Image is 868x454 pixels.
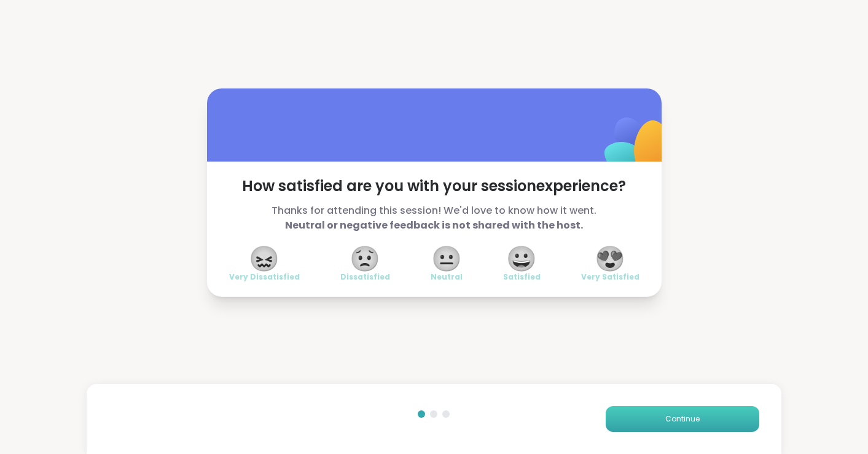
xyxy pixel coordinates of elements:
[285,218,583,232] b: Neutral or negative feedback is not shared with the host.
[340,272,390,282] span: Dissatisfied
[576,85,698,208] img: ShareWell Logomark
[581,272,639,282] span: Very Satisfied
[431,272,463,282] span: Neutral
[503,272,541,282] span: Satisfied
[431,248,462,270] span: 😐
[229,176,639,196] span: How satisfied are you with your session experience?
[229,272,300,282] span: Very Dissatisfied
[229,203,639,233] span: Thanks for attending this session! We'd love to know how it went.
[506,248,537,270] span: 😀
[350,248,380,270] span: 😟
[606,406,759,432] button: Continue
[665,413,700,425] span: Continue
[249,248,280,270] span: 😖
[595,248,625,270] span: 😍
